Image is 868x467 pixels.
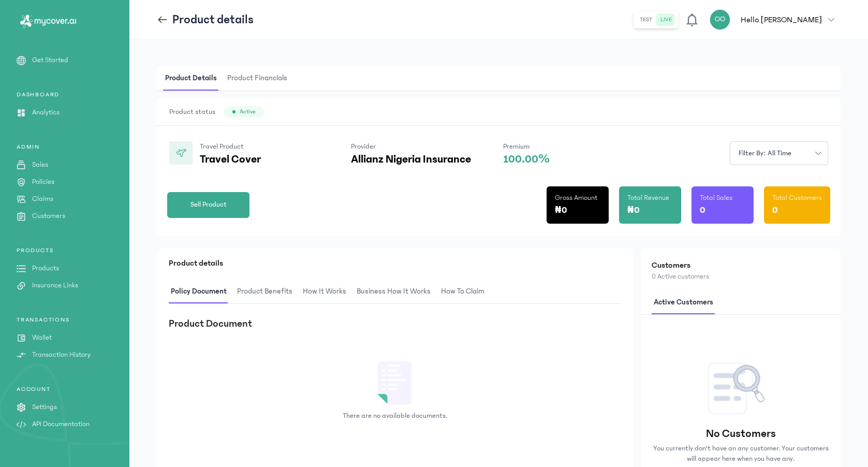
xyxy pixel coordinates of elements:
[351,153,471,166] p: Allianz Nigeria Insurance
[706,427,776,441] p: No Customers
[710,9,730,30] div: OO
[652,259,830,271] h2: Customers
[169,107,215,117] span: Product status
[190,199,227,210] span: Sell Product
[235,280,301,304] button: Product Benefits
[351,142,376,151] span: Provider
[732,148,798,159] span: Filter by: all time
[503,153,550,166] p: 100.00%
[355,280,433,304] span: Business How It Works
[169,316,252,331] h3: Product Document
[343,411,447,421] p: There are no available documents.
[163,66,225,91] button: Product Details
[200,142,244,151] span: Travel Product
[772,193,822,203] p: Total Customers
[652,290,715,315] span: Active customers
[32,211,65,222] p: Customers
[32,349,91,360] p: Transaction History
[439,280,493,304] button: How to claim
[32,332,52,343] p: Wallet
[652,290,722,315] button: Active customers
[32,419,90,430] p: API Documentation
[200,153,319,166] p: Travel Cover
[172,11,254,28] p: Product details
[240,108,256,116] span: Active
[355,280,439,304] button: Business How It Works
[301,280,355,304] button: How It Works
[32,107,60,118] p: Analytics
[32,194,53,205] p: Claims
[167,192,249,218] button: Sell Product
[225,66,296,91] button: Product Financials
[32,177,54,187] p: Policies
[32,159,48,170] p: Sales
[656,13,676,26] button: live
[169,280,229,304] span: Policy Document
[772,203,778,217] p: 0
[503,142,529,151] span: Premium
[169,257,621,269] p: Product details
[163,66,219,91] span: Product Details
[741,13,822,26] p: Hello [PERSON_NAME]
[439,280,487,304] span: How to claim
[627,203,640,217] p: ₦0
[555,193,597,203] p: Gross Amount
[730,141,828,165] button: Filter by: all time
[169,280,235,304] button: Policy Document
[700,193,732,203] p: Total Sales
[652,443,830,464] p: You currently don't have an any customer. Your customers will appear here when you have any.
[710,9,841,30] button: OOHello [PERSON_NAME]
[32,55,68,66] p: Get Started
[32,402,57,413] p: Settings
[225,66,289,91] span: Product Financials
[700,203,705,217] p: 0
[627,193,669,203] p: Total Revenue
[301,280,348,304] span: How It Works
[555,203,567,217] p: ₦0
[652,271,830,282] p: 0 Active customers
[32,280,78,291] p: Insurance Links
[235,280,295,304] span: Product Benefits
[32,263,59,274] p: Products
[636,13,656,26] button: test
